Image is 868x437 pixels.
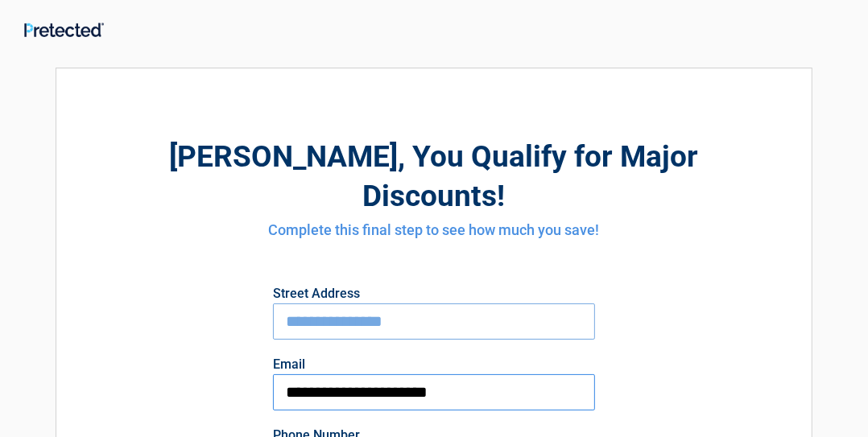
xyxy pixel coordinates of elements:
[24,23,104,37] img: Main Logo
[273,287,595,300] label: Street Address
[145,137,723,216] h2: , You Qualify for Major Discounts!
[145,220,723,241] h4: Complete this final step to see how much you save!
[273,358,595,371] label: Email
[170,139,399,174] span: [PERSON_NAME]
